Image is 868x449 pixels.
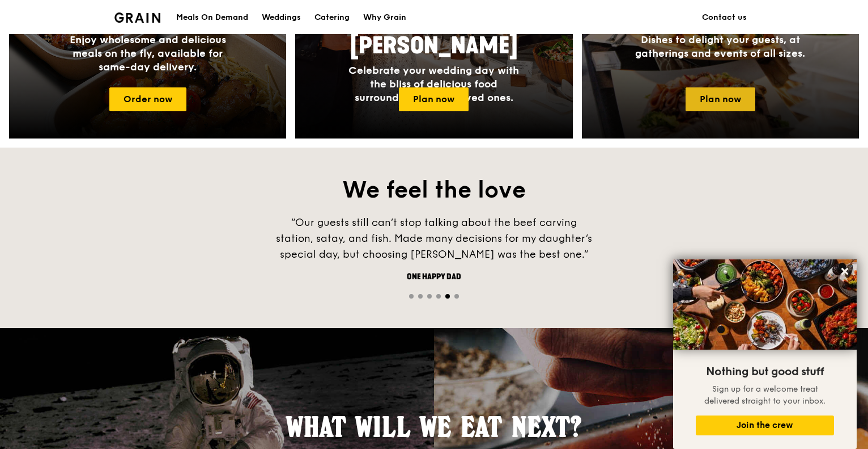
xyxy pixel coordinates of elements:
div: Catering [314,1,350,35]
button: Close [836,262,854,280]
a: Why Grain [356,1,413,35]
div: One happy dad [264,271,604,283]
div: Why Grain [363,1,406,35]
span: Go to slide 1 [409,294,414,299]
span: What will we eat next? [286,410,582,443]
div: Weddings [262,1,301,35]
span: Enjoy wholesome and delicious meals on the fly, available for same-day delivery. [70,33,226,73]
span: Celebrate your wedding day with the bliss of delicious food surrounded by your loved ones. [348,64,519,104]
a: Catering [308,1,356,35]
img: DSC07876-Edit02-Large.jpeg [673,259,857,350]
span: Sign up for a welcome treat delivered straight to your inbox. [704,384,826,406]
span: Go to slide 2 [418,294,423,299]
a: Contact us [695,1,754,35]
button: Join the crew [696,416,834,435]
a: Order now [109,87,186,111]
span: Nothing but good stuff [706,365,824,379]
div: Meals On Demand [176,1,248,35]
a: Plan now [686,87,755,111]
span: Go to slide 5 [445,294,450,299]
span: Go to slide 6 [454,294,459,299]
img: Grain [114,12,160,23]
span: Go to slide 4 [436,294,441,299]
a: Weddings [255,1,308,35]
a: Plan now [399,87,469,111]
div: “Our guests still can’t stop talking about the beef carving station, satay, and fish. Made many d... [264,215,604,262]
span: Go to slide 3 [427,294,432,299]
